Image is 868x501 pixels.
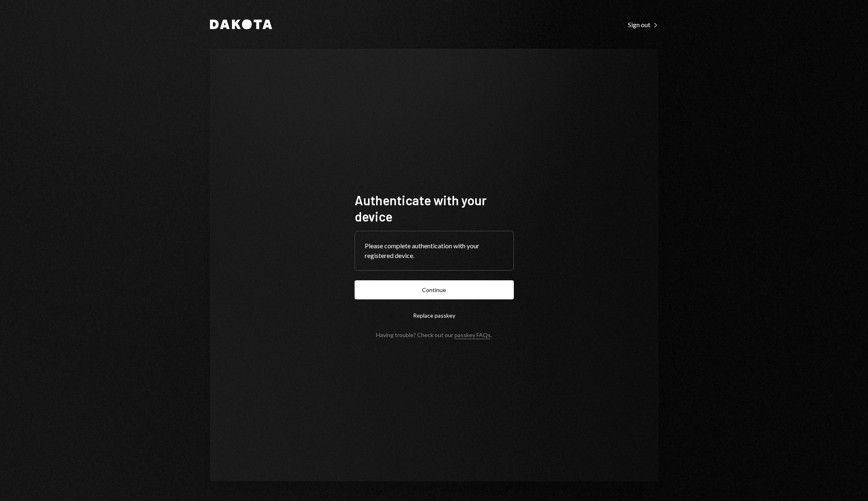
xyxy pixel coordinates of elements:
a: passkey FAQs [455,331,491,339]
div: Please complete authentication with your registered device. [365,241,504,260]
div: Sign out [628,21,658,29]
a: Sign out [628,20,658,29]
div: Having trouble? Check out our . [376,331,492,338]
button: Replace passkey [355,306,514,325]
h1: Authenticate with your device [355,192,514,224]
button: Continue [355,280,514,299]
